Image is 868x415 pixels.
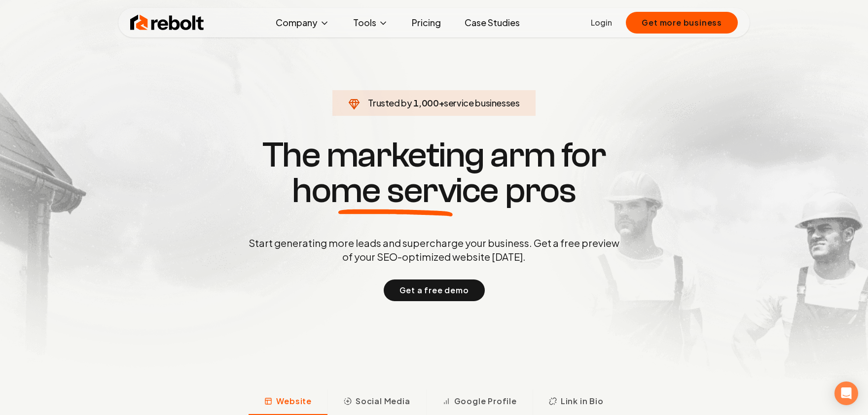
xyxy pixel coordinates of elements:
[197,138,671,208] h1: The marketing arm for pros
[404,13,449,33] a: Pricing
[327,389,426,415] button: Social Media
[426,389,533,415] button: Google Profile
[834,381,858,405] div: Open Intercom Messenger
[356,395,410,407] span: Social Media
[130,13,204,33] img: Rebolt Logo
[368,97,412,108] span: Trusted by
[249,389,327,415] button: Website
[292,173,499,208] span: home service
[268,13,337,33] button: Company
[626,12,738,34] button: Get more business
[533,389,619,415] button: Link in Bio
[457,13,528,33] a: Case Studies
[454,395,517,407] span: Google Profile
[444,97,520,108] span: service businesses
[345,13,396,33] button: Tools
[413,96,438,110] span: 1,000
[384,279,485,301] button: Get a free demo
[591,17,612,29] a: Login
[439,97,444,108] span: +
[561,395,604,407] span: Link in Bio
[247,236,621,264] p: Start generating more leads and supercharge your business. Get a free preview of your SEO-optimiz...
[276,395,312,407] span: Website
